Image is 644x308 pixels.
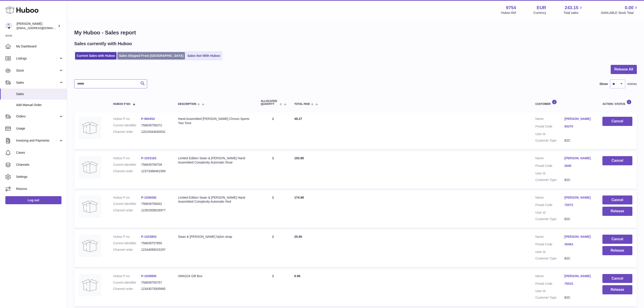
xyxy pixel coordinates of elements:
[16,126,64,131] span: Usage
[75,52,117,59] a: Current Sales with Huboo
[564,274,593,278] a: [PERSON_NAME]
[141,280,169,285] dd: 756839755757
[178,156,252,165] div: Limited Edition Swan & [PERSON_NAME] Hand Assembled Complexity Automatic Rose
[256,152,290,189] td: 1
[535,138,564,143] dt: Customer Type
[564,217,593,221] dd: B2C
[113,130,141,134] dt: Channel order
[564,195,593,200] a: [PERSON_NAME]
[506,5,516,11] strong: 9754
[535,178,564,182] dt: Customer Type
[627,82,637,86] span: entries
[16,92,64,96] span: Sales
[141,123,169,127] dd: 756839756372
[178,274,252,278] div: XMAS24 Gift Box
[113,169,141,173] dt: Channel order
[294,117,302,121] span: 49.27
[602,156,632,165] button: Cancel
[74,41,132,47] h2: Sales currently with Huboo
[602,117,632,126] button: Cancel
[535,274,564,279] dt: Name
[294,156,304,160] span: 193.88
[113,287,141,291] dt: Channel order
[535,195,564,201] dt: Name
[564,138,593,143] dd: B2C
[501,11,516,15] div: Huboo Ref
[564,124,593,129] a: 93370
[563,5,583,15] a: 243.15 Total sales
[178,103,196,106] span: Description
[256,230,290,267] td: 1
[564,282,593,286] a: 75015
[17,22,57,30] div: [PERSON_NAME]
[79,235,101,257] img: no-photo.jpg
[535,242,564,248] dt: Postal Code
[535,132,564,136] dt: User Id
[600,82,608,86] label: Show
[294,196,304,199] span: 174.98
[16,44,64,49] span: My Dashboard
[113,123,141,127] dt: Current identifier
[178,195,252,204] div: Limited Edition Swan & [PERSON_NAME] Hand Assembled Complexity Automatic Red
[535,117,564,122] dt: Name
[113,248,141,252] dt: Channel order
[625,5,633,11] span: 0.00
[535,217,564,221] dt: Customer Type
[535,164,564,169] dt: Postal Code
[178,117,252,125] div: Hand Assembled [PERSON_NAME] Chrono Sports Two Tone
[535,100,593,106] div: Customer
[535,124,564,130] dt: Postal Code
[113,117,141,121] dt: Huboo P no
[16,81,59,85] span: Sales
[5,196,61,204] a: Log out
[141,169,169,173] dd: 12373386461569
[141,117,155,121] a: P-984454
[535,295,564,300] dt: Customer Type
[564,295,593,300] dd: B2C
[601,11,639,15] span: AVAILABLE Stock Total
[564,164,593,168] a: 2640
[564,117,593,121] a: [PERSON_NAME]
[294,235,302,238] span: 25.90
[141,163,169,167] dd: 756839756709
[141,235,157,238] a: P-1033803
[261,100,278,106] span: ALLOCATED Quantity
[141,241,169,245] dd: 756839757850
[141,130,169,134] dd: 12019344540031
[564,203,593,207] a: 72072
[141,196,157,199] a: P-1036092
[534,11,546,15] div: Currency
[564,178,593,182] dd: B2C
[565,5,578,11] span: 243.15
[141,202,169,206] dd: 756839756402
[117,52,185,59] a: Sales Shipped From [GEOGRAPHIC_DATA]
[16,151,64,155] span: Cases
[564,242,593,246] a: 35463
[602,195,632,205] button: Cancel
[537,5,546,11] strong: EUR
[535,289,564,293] dt: User Id
[535,156,564,161] dt: Name
[113,202,141,206] dt: Current identifier
[113,195,141,200] dt: Huboo P no
[256,112,290,149] td: 1
[113,280,141,285] dt: Current identifier
[602,100,632,106] div: Action / Status
[256,191,290,228] td: 1
[564,256,593,261] dd: B2C
[535,210,564,215] dt: User Id
[602,246,632,255] button: Release
[601,5,639,15] a: 0.00 AVAILABLE Stock Total
[79,156,101,178] img: no-photo.jpg
[535,250,564,254] dt: User Id
[113,274,141,278] dt: Huboo P no
[602,235,632,244] button: Cancel
[602,285,632,294] button: Release
[564,156,593,160] a: [PERSON_NAME]
[141,156,157,160] a: P-1033162
[16,114,59,119] span: Orders
[16,68,59,73] span: Stock
[113,208,141,212] dt: Channel order
[79,274,101,296] img: no-photo.jpg
[535,256,564,261] dt: Customer Type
